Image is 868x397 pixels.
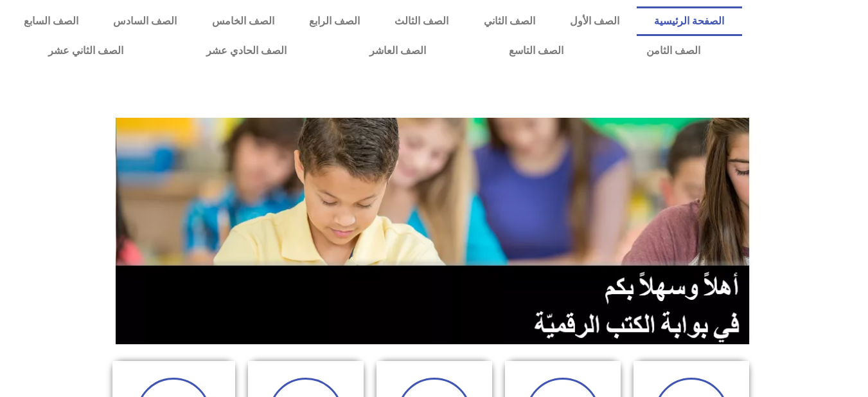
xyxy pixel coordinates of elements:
[6,36,164,66] a: الصف الثاني عشر
[605,36,741,66] a: الصف الثامن
[553,6,637,36] a: الصف الأول
[637,6,741,36] a: الصفحة الرئيسية
[377,6,466,36] a: الصف الثالث
[195,6,292,36] a: الصف الخامس
[6,6,96,36] a: الصف السابع
[96,6,194,36] a: الصف السادس
[467,36,605,66] a: الصف التاسع
[164,36,328,66] a: الصف الحادي عشر
[466,6,553,36] a: الصف الثاني
[328,36,467,66] a: الصف العاشر
[292,6,377,36] a: الصف الرابع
